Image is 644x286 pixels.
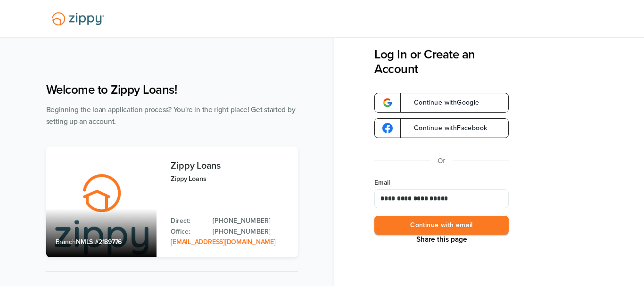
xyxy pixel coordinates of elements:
[382,98,393,108] img: google-logo
[171,173,288,184] p: Zippy Loans
[213,216,288,226] a: Direct Phone: 512-975-2947
[76,238,122,246] span: NMLS #2189776
[374,47,509,76] h3: Log In or Create an Account
[46,8,110,30] img: Lender Logo
[405,99,479,106] span: Continue with Google
[374,189,509,208] input: Email Address
[46,82,298,97] h1: Welcome to Zippy Loans!
[213,227,288,237] a: Office Phone: 512-975-2947
[413,235,470,244] button: Share This Page
[374,178,509,188] label: Email
[171,161,288,171] h3: Zippy Loans
[374,216,509,235] button: Continue with email
[171,216,203,226] p: Direct:
[405,125,487,131] span: Continue with Facebook
[56,238,76,246] span: Branch
[382,123,393,133] img: google-logo
[438,155,446,167] p: Or
[374,93,509,113] a: google-logoContinue withGoogle
[171,227,203,237] p: Office:
[171,238,275,246] a: Email Address: zippyguide@zippymh.com
[46,106,296,126] span: Beginning the loan application process? You're in the right place! Get started by setting up an a...
[374,118,509,138] a: google-logoContinue withFacebook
